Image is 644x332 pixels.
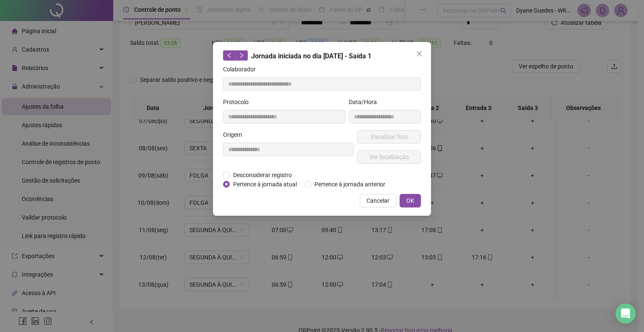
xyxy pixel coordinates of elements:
span: Cancelar [366,196,390,205]
span: OK [406,196,414,205]
div: Jornada iniciada no dia [DATE] - Saída 1 [223,50,421,61]
span: Desconsiderar registro [230,170,295,180]
button: OK [400,194,421,207]
span: Pertence à jornada anterior [311,180,389,189]
button: Close [413,47,426,60]
label: Data/Hora [349,97,382,107]
div: Open Intercom Messenger [615,303,636,324]
span: right [239,52,244,58]
label: Origem [223,130,247,139]
label: Protocolo [223,97,254,107]
button: left [223,50,236,60]
button: Ver localização [357,150,421,164]
label: Colaborador [223,65,261,74]
button: Visualizar foto [357,130,421,144]
span: Pertence à jornada atual [230,180,300,189]
span: close [416,50,423,57]
button: right [235,50,248,60]
button: Cancelar [360,194,396,207]
span: left [226,52,232,58]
